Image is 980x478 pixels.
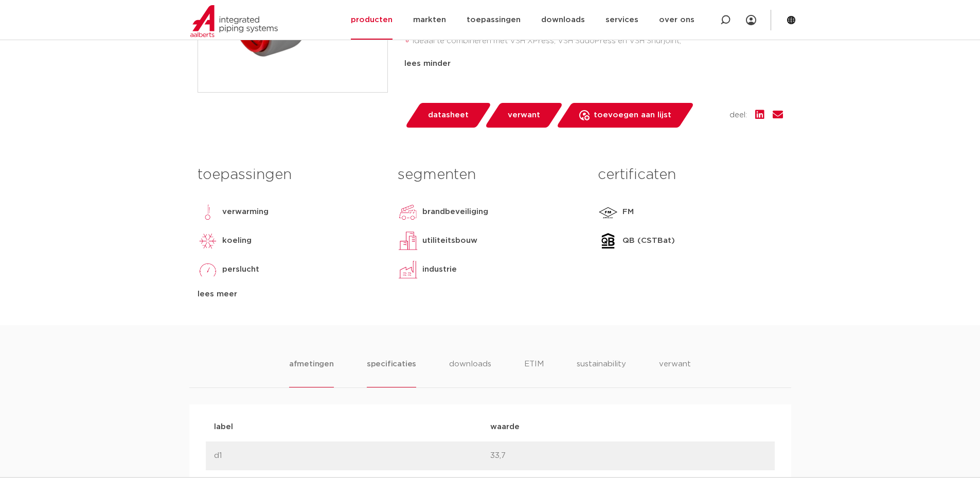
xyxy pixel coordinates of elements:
[289,358,334,387] li: afmetingen
[214,450,490,462] p: d1
[490,450,767,462] p: 33,7
[398,231,418,251] img: utiliteitsbouw
[598,165,782,185] h3: certificaten
[222,206,269,218] p: verwarming
[598,202,618,222] img: FM
[729,109,747,121] span: deel:
[214,421,490,433] p: label
[198,165,382,185] h3: toepassingen
[449,358,491,387] li: downloads
[422,235,477,247] p: utiliteitsbouw
[198,259,218,280] img: perslucht
[222,263,259,276] p: perslucht
[398,202,418,222] img: brandbeveiliging
[594,107,671,123] span: toevoegen aan lijst
[490,421,767,433] p: waarde
[198,202,218,222] img: verwarming
[524,358,544,387] li: ETIM
[404,103,492,128] a: datasheet
[622,235,675,247] p: QB (CSTBat)
[422,263,457,276] p: industrie
[367,358,416,387] li: specificaties
[222,235,252,247] p: koeling
[577,358,626,387] li: sustainability
[404,58,783,70] div: lees minder
[398,165,582,185] h3: segmenten
[598,231,618,251] img: QB (CSTBat)
[413,33,783,49] li: ideaal te combineren met VSH XPress, VSH SudoPress en VSH Shurjoint;
[622,206,634,218] p: FM
[659,358,691,387] li: verwant
[484,103,563,128] a: verwant
[428,107,469,123] span: datasheet
[398,259,418,280] img: industrie
[198,288,382,300] div: lees meer
[198,231,218,251] img: koeling
[422,206,488,218] p: brandbeveiliging
[508,107,540,123] span: verwant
